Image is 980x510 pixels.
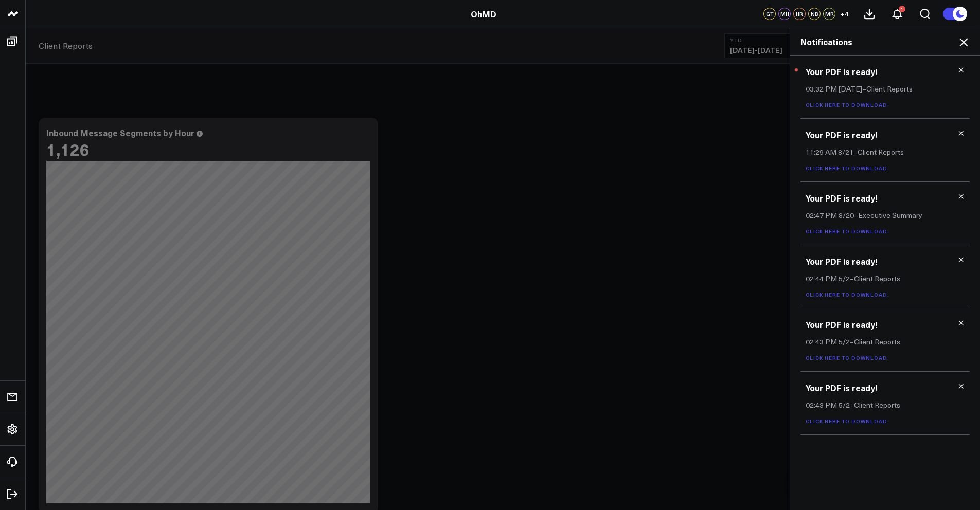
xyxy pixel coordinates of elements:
span: 02:47 PM 8/20 [806,210,854,220]
span: 11:29 AM 8/21 [806,147,853,157]
span: – Executive Summary [854,210,922,220]
span: – Client Reports [850,274,900,283]
a: Click here to download. [806,228,889,235]
div: GT [763,8,776,20]
h3: Your PDF is ready! [806,382,965,393]
span: 02:44 PM 5/2 [806,274,850,283]
h3: Your PDF is ready! [806,66,965,77]
a: Click here to download. [806,417,889,425]
div: 1 [899,6,905,12]
span: + 4 [840,10,849,17]
div: MH [778,8,791,20]
div: MR [823,8,835,20]
span: 03:32 PM [DATE] [806,84,862,94]
a: Click here to download. [806,291,889,298]
div: NB [808,8,821,20]
span: – Client Reports [853,147,904,157]
h3: Your PDF is ready! [806,319,965,330]
a: Click here to download. [806,165,889,172]
span: 02:43 PM 5/2 [806,400,850,410]
span: – Client Reports [850,400,900,410]
h2: Notifications [800,36,970,47]
span: 02:43 PM 5/2 [806,337,850,347]
a: Click here to download. [806,354,889,361]
div: HR [793,8,806,20]
button: +4 [838,8,850,20]
a: OhMD [471,8,496,20]
span: – Client Reports [850,337,900,347]
a: Click here to download. [806,101,889,108]
h3: Your PDF is ready! [806,192,965,204]
h3: Your PDF is ready! [806,129,965,140]
span: – Client Reports [862,84,913,94]
h3: Your PDF is ready! [806,256,965,267]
